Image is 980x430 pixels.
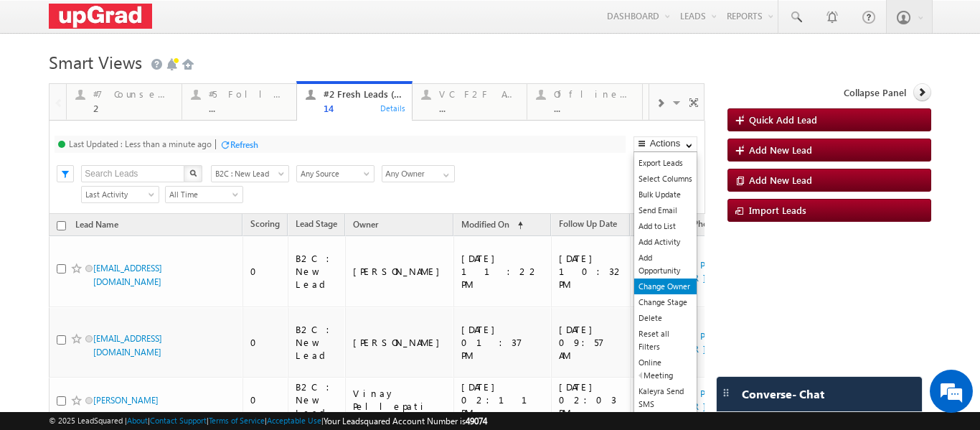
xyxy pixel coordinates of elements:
[69,139,212,149] div: Last Updated : Less than a minute ago
[57,221,66,230] input: Check all records
[81,165,185,182] input: Search Leads
[634,355,697,383] a: Online Meeting
[149,101,176,114] div: Details
[93,294,159,319] a: [PERSON_NAME] [PERSON_NAME]
[209,416,265,425] a: Terms of Service
[105,352,117,358] span: select
[382,165,455,182] input: Type to Search
[454,216,530,235] a: Modified On (sorted ascending)
[633,136,697,152] button: Actions
[353,336,447,349] div: [PERSON_NAME]
[412,84,528,120] a: VC F2F Asesment ([GEOGRAPHIC_DATA])...
[844,86,906,99] span: Collapse Panel
[466,416,487,426] span: 49074
[428,297,522,310] div: [PERSON_NAME]
[749,174,812,186] span: Add New Lead
[612,341,639,365] span: prev
[212,167,284,180] span: Any Stage
[93,88,173,100] div: #7 Counsel [DATE]
[93,253,159,264] a: [PERSON_NAME]
[296,165,374,182] a: Any Source
[49,4,152,29] img: Custom Logo
[552,216,624,235] a: Follow Up Date
[439,88,519,100] div: VC F2F Asesment ([GEOGRAPHIC_DATA])
[296,323,339,362] div: B2C : New Lead
[428,252,522,265] div: [PERSON_NAME]
[559,252,624,291] div: [DATE] 10:32 PM
[554,88,633,100] div: Offline : Walkin Done [DATE]
[296,284,414,323] div: B2C : Follow Up (Lead Called)
[461,219,509,230] span: Modified On
[209,88,288,100] div: #5 Follow-up [ 0 Interacted ]
[512,220,523,231] span: (sorted ascending)
[296,164,374,182] div: Lead Source Filter
[49,414,487,428] span: © 2025 LeadSquared | | | | |
[182,84,298,120] a: #5 Follow-up [ 0 Interacted ]...
[380,101,407,114] div: Details
[749,113,817,126] span: Quick Add Lead
[49,348,70,361] div: Show
[559,218,617,229] span: Follow Up Date
[749,204,806,216] span: Import Leads
[66,81,182,121] a: #7 Counsel [DATE]2Details
[24,75,60,94] img: d_60004797649_company_0_60004797649
[382,164,453,182] div: Owner Filter
[749,144,812,156] span: Add New Lead
[634,234,697,250] a: Add Activity
[646,341,673,365] span: 1
[296,81,413,121] a: #2 Fresh Leads (Not Called)14Details
[165,186,243,203] a: All Time
[554,103,633,113] div: ...
[250,218,280,229] span: Scoring
[243,216,287,235] a: Scoring
[211,164,289,182] div: Lead Stage Filter
[559,380,624,419] div: [DATE] 02:03 PM
[81,186,159,203] a: Last Activity
[324,416,487,426] span: Your Leadsquared Account Number is
[612,342,639,365] a: prev
[93,395,159,406] a: [PERSON_NAME]
[428,219,453,230] span: Owner
[439,103,519,113] div: ...
[296,218,337,229] span: Lead Stage
[297,167,369,180] span: Any Source
[211,165,289,182] a: B2C : New Lead
[678,341,705,365] span: next
[435,166,453,180] a: Show All Items
[296,252,339,291] div: B2C : New Lead
[678,342,705,365] a: next
[150,416,207,425] a: Contact Support
[461,380,545,419] div: [DATE] 02:11 PM
[49,50,142,73] span: Smart Views
[250,336,281,349] div: 0
[296,380,339,419] div: B2C : New Lead
[296,239,414,278] div: B2C : Follow Up (Lead Called)
[267,416,321,425] a: Acceptable Use
[634,250,697,279] a: Add Opportunity
[189,169,197,177] img: Search
[93,263,162,287] a: [EMAIL_ADDRESS][DOMAIN_NAME]
[634,310,697,326] a: Delete
[634,383,697,412] a: Kaleyra Send SMS
[230,139,258,150] div: Refresh
[634,326,697,355] a: Reset all Filters
[66,84,182,120] a: #7 Counsel [DATE]2
[127,416,148,425] a: About
[559,323,624,362] div: [DATE] 09:57 AM
[537,219,585,230] span: Modified On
